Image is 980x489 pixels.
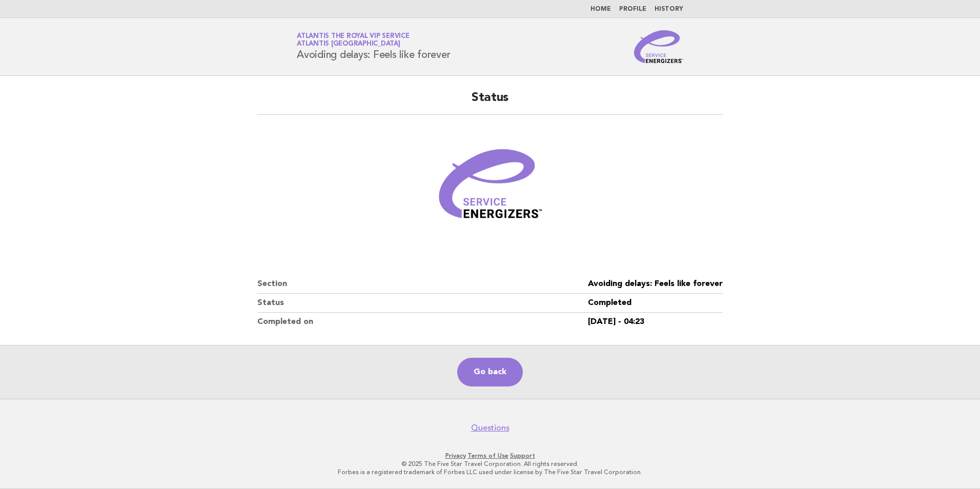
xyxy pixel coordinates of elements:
dt: Section [257,275,588,294]
p: © 2025 The Five Star Travel Corporation. All rights reserved. [176,460,804,468]
img: Verified [428,127,552,250]
img: Service Energizers [634,30,683,63]
a: Profile [619,6,646,12]
a: Go back [457,358,523,386]
a: Questions [471,423,509,433]
dt: Completed on [257,313,588,331]
dd: [DATE] - 04:23 [588,313,723,331]
p: · · [176,452,804,460]
a: Privacy [445,452,466,459]
a: Atlantis the Royal VIP ServiceAtlantis [GEOGRAPHIC_DATA] [297,33,410,47]
dt: Status [257,294,588,313]
dd: Completed [588,294,723,313]
dd: Avoiding delays: Feels like forever [588,275,723,294]
a: Support [510,452,535,459]
a: Home [590,6,611,12]
span: Atlantis [GEOGRAPHIC_DATA] [297,41,400,48]
a: History [655,6,683,12]
p: Forbes is a registered trademark of Forbes LLC used under license by The Five Star Travel Corpora... [176,468,804,476]
h1: Avoiding delays: Feels like forever [297,33,450,60]
a: Terms of Use [467,452,508,459]
h2: Status [257,90,723,115]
